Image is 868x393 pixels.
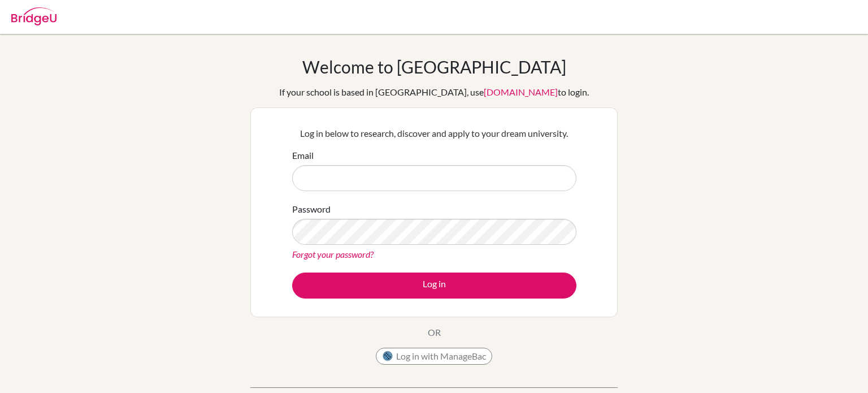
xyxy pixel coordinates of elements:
[428,326,441,339] p: OR
[484,87,558,97] a: [DOMAIN_NAME]
[292,273,576,299] button: Log in
[292,149,314,162] label: Email
[11,7,57,25] img: Bridge-U
[292,249,374,260] a: Forgot your password?
[302,57,566,77] h1: Welcome to [GEOGRAPHIC_DATA]
[292,202,331,216] label: Password
[292,127,576,140] p: Log in below to research, discover and apply to your dream university.
[279,85,589,99] div: If your school is based in [GEOGRAPHIC_DATA], use to login.
[376,348,492,365] button: Log in with ManageBac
